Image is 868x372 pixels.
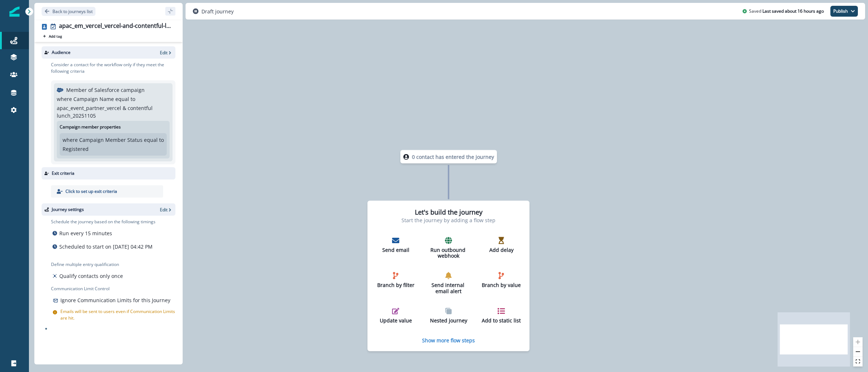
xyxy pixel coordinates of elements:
[426,234,471,262] button: Run outbound webhook
[429,247,468,259] p: Run outbound webhook
[481,247,521,253] p: Add delay
[201,8,234,15] p: Draft journey
[59,272,123,280] p: Qualify contacts only once
[853,347,863,357] button: zoom out
[429,317,468,324] p: Nested journey
[42,7,95,16] button: Go back
[160,50,173,56] button: Edit
[51,261,124,268] p: Define multiple entry qualification
[160,207,167,213] p: Edit
[52,170,75,177] p: Exit criteria
[373,269,418,291] button: Branch by filter
[63,145,89,153] p: Registered
[9,7,20,17] img: Inflection
[165,7,175,16] button: sidebar collapse toggle
[60,308,175,321] p: Emails will be sent to users even if Communication Limits are hit.
[853,357,863,367] button: fit view
[73,95,114,103] p: Campaign Name
[478,304,524,326] button: Add to static list
[160,50,167,56] p: Edit
[478,234,524,256] button: Add delay
[373,304,418,326] button: Update value
[367,201,529,351] div: Let's build the journeyStart the journey by adding a flow stepSend emailRun outbound webhookAdd d...
[762,8,824,14] p: Last saved about 16 hours ago
[376,317,416,324] p: Update value
[426,304,471,326] button: Nested journey
[429,282,468,295] p: Send internal email alert
[830,6,858,17] button: Publish
[376,282,416,288] p: Branch by filter
[373,234,418,256] button: Send email
[52,49,71,56] p: Audience
[42,33,63,39] button: Add tag
[376,247,416,253] p: Send email
[478,269,524,291] button: Branch by value
[57,104,170,119] p: apac_event_partner_vercel & contentful lunch_20251105
[59,22,173,30] div: apac_em_vercel_vercel-and-contentful-lunch_20251105_3162
[57,95,72,103] p: where
[60,296,170,304] p: Ignore Communication Limits for this Journey
[160,207,173,213] button: Edit
[65,188,117,195] p: Click to set up exit criteria
[59,243,153,250] p: Scheduled to start on [DATE] 04:42 PM
[481,317,521,324] p: Add to static list
[49,34,62,38] p: Add tag
[115,95,135,103] p: equal to
[379,150,518,164] div: 0 contact has entered the journey
[66,86,145,94] p: Member of Salesforce campaign
[481,282,521,288] p: Branch by value
[60,124,121,130] p: Campaign member properties
[749,8,761,14] p: Saved
[426,269,471,297] button: Send internal email alert
[51,219,156,225] p: Schedule the journey based on the following timings
[59,229,112,237] p: Run every 15 minutes
[51,62,175,75] p: Consider a contact for the workflow only if they meet the following criteria
[63,136,78,144] p: where
[415,208,482,216] h2: Let's build the journey
[51,286,175,292] p: Communication Limit Control
[52,206,84,213] p: Journey settings
[144,136,164,144] p: equal to
[79,136,142,144] p: Campaign Member Status
[52,8,93,14] p: Back to journeys list
[422,337,475,343] button: Show more flow steps
[401,216,495,224] p: Start the journey by adding a flow step
[412,153,494,161] p: 0 contact has entered the journey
